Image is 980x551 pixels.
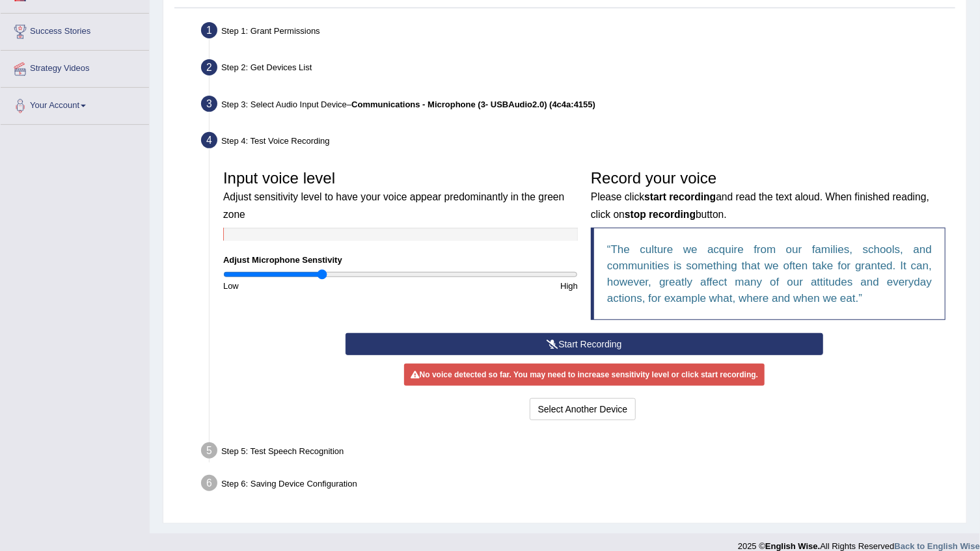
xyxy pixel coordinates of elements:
a: Success Stories [1,14,149,46]
div: Step 6: Saving Device Configuration [195,471,960,500]
q: The culture we acquire from our families, schools, and communities is something that we often tak... [607,243,932,304]
strong: English Wise. [765,541,820,551]
small: Adjust sensitivity level to have your voice appear predominantly in the green zone [223,191,564,219]
a: Back to English Wise [895,541,980,551]
span: – [347,100,595,109]
a: Strategy Videos [1,51,149,83]
label: Adjust Microphone Senstivity [223,254,342,266]
b: Communications - Microphone (3- USBAudio2.0) (4c4a:4155) [351,100,595,109]
h3: Record your voice [591,170,946,221]
button: Select Another Device [530,398,636,420]
div: Step 1: Grant Permissions [195,18,960,47]
small: Please click and read the text aloud. When finished reading, click on button. [591,191,929,219]
h3: Input voice level [223,170,578,221]
div: Step 2: Get Devices List [195,55,960,84]
div: Step 5: Test Speech Recognition [195,438,960,467]
button: Start Recording [346,333,823,355]
div: Low [217,280,401,292]
a: Your Account [1,88,149,120]
b: stop recording [625,209,696,220]
div: Step 4: Test Voice Recording [195,128,960,157]
b: start recording [644,191,716,202]
div: High [401,280,585,292]
div: No voice detected so far. You may need to increase sensitivity level or click start recording. [404,364,765,386]
div: Step 3: Select Audio Input Device [195,92,960,120]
